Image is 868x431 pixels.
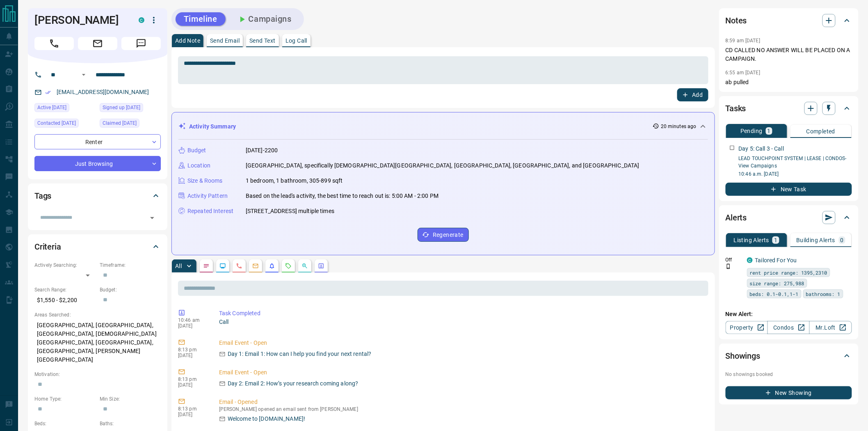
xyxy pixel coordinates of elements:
p: No showings booked [726,371,852,378]
h1: [PERSON_NAME] [34,14,126,27]
div: condos.ca [139,17,144,23]
h2: Tags [34,189,51,202]
p: Day 5: Call 3 - Call [739,144,784,153]
a: Tailored For You [755,257,797,264]
p: [DATE] [178,382,207,388]
h2: Showings [726,349,761,362]
p: Off [726,256,742,264]
div: Just Browsing [34,156,161,171]
span: Claimed [DATE] [103,119,137,127]
p: Beds: [34,420,96,427]
p: Home Type: [34,395,96,403]
p: Send Email [210,38,240,44]
svg: Agent Actions [318,263,324,269]
p: Repeated Interest [187,207,233,215]
p: Budget: [100,286,161,293]
button: Open [146,212,158,224]
p: 1 [767,128,771,134]
h2: Notes [726,14,747,27]
span: Active [DATE] [37,103,66,112]
p: Location [187,161,210,170]
div: Notes [726,11,852,30]
p: Activity Summary [189,122,236,131]
a: Mr.Loft [809,321,852,334]
button: New Task [726,183,852,196]
svg: Opportunities [302,263,308,269]
p: Pending [740,128,763,134]
p: [DATE] [178,412,207,417]
button: Regenerate [418,228,469,242]
svg: Push Notification Only [726,264,731,269]
p: Listing Alerts [734,237,770,243]
p: Day 1: Email 1: How can I help you find your next rental? [228,350,372,358]
p: 1 [774,237,777,243]
span: Email [78,37,117,50]
p: Based on the lead's activity, the best time to reach out is: 5:00 AM - 2:00 PM [246,192,439,200]
p: 8:13 pm [178,376,207,382]
p: Areas Searched: [34,311,161,319]
div: Renter [34,134,161,149]
p: Budget [187,146,206,155]
p: 0 [841,237,844,243]
span: Call [34,37,74,50]
p: Day 2: Email 2: How’s your research coming along? [228,379,358,388]
p: [PERSON_NAME] opened an email sent from [PERSON_NAME] [219,406,705,412]
p: Welcome to [DOMAIN_NAME]! [228,415,305,423]
p: [DATE] [178,353,207,358]
p: Email Event - Open [219,339,705,347]
a: LEAD TOUCHPOINT SYSTEM | LEASE | CONDOS- View Campaigns [739,156,847,169]
div: Wed Aug 13 2025 [34,119,96,130]
p: 20 minutes ago [661,123,697,130]
p: Log Call [286,38,307,44]
p: Task Completed [219,309,705,318]
button: Campaigns [229,12,300,26]
p: Completed [806,128,836,134]
button: Open [79,70,89,80]
svg: Lead Browsing Activity [219,263,226,269]
p: New Alert: [726,310,852,319]
p: [DATE] [178,323,207,329]
div: Wed Aug 13 2025 [100,119,161,130]
svg: Listing Alerts [269,263,275,269]
p: Add Note [175,38,200,44]
p: Timeframe: [100,261,161,269]
span: rent price range: 1395,2310 [750,268,827,277]
div: Showings [726,346,852,366]
p: Send Text [249,38,276,44]
div: Wed Aug 13 2025 [100,103,161,115]
svg: Requests [285,263,292,269]
div: Tasks [726,99,852,118]
p: Building Alerts [797,237,836,243]
p: Email Event - Open [219,368,705,377]
button: New Showing [726,386,852,399]
p: 1 bedroom, 1 bathroom, 305-899 sqft [246,177,343,185]
p: 10:46 am [178,317,207,323]
p: [GEOGRAPHIC_DATA], specifically [DEMOGRAPHIC_DATA][GEOGRAPHIC_DATA], [GEOGRAPHIC_DATA], [GEOGRAPH... [246,161,640,170]
p: ab pulled [726,78,852,87]
button: Add [677,88,708,101]
span: size range: 275,988 [750,279,804,287]
span: Message [121,37,161,50]
svg: Notes [203,263,210,269]
p: [DATE]-2200 [246,146,278,155]
button: Timeline [176,12,226,26]
div: Wed Aug 13 2025 [34,103,96,115]
svg: Emails [252,263,259,269]
p: CD CALLED NO ANSWER WILL BE PLACED ON A CAMPAIGN. [726,46,852,63]
p: 10:46 a.m. [DATE] [739,170,852,178]
div: condos.ca [747,257,753,263]
svg: Calls [236,263,242,269]
div: Activity Summary20 minutes ago [178,119,708,134]
svg: Email Verified [45,89,51,95]
p: Activity Pattern [187,192,228,200]
span: bathrooms: 1 [806,290,841,298]
p: Call [219,318,705,326]
p: Actively Searching: [34,261,96,269]
h2: Tasks [726,102,746,115]
span: Contacted [DATE] [37,119,76,127]
h2: Criteria [34,240,61,253]
p: Size & Rooms [187,177,223,185]
a: [EMAIL_ADDRESS][DOMAIN_NAME] [57,89,149,95]
h2: Alerts [726,211,747,224]
p: Search Range: [34,286,96,293]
